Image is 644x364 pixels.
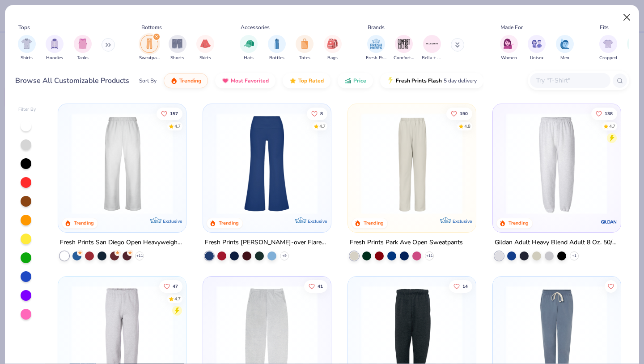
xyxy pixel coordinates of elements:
button: Fresh Prints Flash5 day delivery [380,73,483,88]
div: Browse All Customizable Products [15,75,129,86]
div: 4.7 [609,123,615,130]
span: Comfort Colors [394,55,414,61]
button: filter button [500,35,518,61]
button: filter button [394,35,414,61]
span: Shirts [21,55,33,61]
div: Sort By [139,77,157,85]
div: filter for Women [500,35,518,61]
div: filter for Fresh Prints [366,35,386,61]
span: Trending [179,77,201,84]
span: Fresh Prints [366,55,386,61]
img: trending.gif [170,77,178,84]
span: 8 [320,111,323,116]
div: Tops [18,23,30,31]
span: + 11 [136,253,143,259]
img: Gildan logo [600,213,618,231]
button: Like [449,280,472,292]
img: flash.gif [387,77,394,84]
img: Shirts Image [21,39,32,49]
span: Price [353,77,366,84]
div: filter for Shorts [169,35,186,61]
button: filter button [46,35,64,61]
div: filter for Men [556,35,574,61]
div: filter for Bella + Canvas [422,35,442,61]
button: Like [605,280,617,292]
span: Skirts [199,55,211,61]
div: Filter By [18,106,36,113]
button: filter button [422,35,442,61]
img: Shorts Image [172,39,182,49]
button: filter button [324,35,342,61]
span: Bottles [269,55,284,61]
img: Men Image [560,39,570,49]
button: Like [157,107,183,120]
span: Men [560,55,569,61]
input: Try "T-Shirt" [535,75,604,86]
img: df5250ff-6f61-4206-a12c-24931b20f13c [67,113,177,214]
span: 5 day delivery [444,76,477,86]
span: Exclusive [453,218,472,224]
img: Skirts Image [200,39,211,49]
div: 4.8 [464,123,470,130]
button: filter button [366,35,386,61]
img: Comfort Colors Image [397,37,411,51]
div: Fits [600,23,609,31]
img: Hoodies Image [50,39,59,49]
span: Tanks [77,55,89,61]
span: Shorts [170,55,184,61]
button: Like [304,280,327,292]
button: filter button [240,35,258,61]
div: Brands [368,23,385,31]
button: filter button [599,35,617,61]
button: Trending [164,73,208,88]
span: 138 [605,111,613,116]
button: Most Favorited [215,73,275,88]
button: Like [446,107,472,120]
img: Fresh Prints Image [369,37,383,51]
div: Made For [500,23,523,31]
span: Exclusive [308,218,327,224]
img: Totes Image [300,39,309,49]
img: TopRated.gif [289,77,297,84]
div: Bottoms [141,23,162,31]
img: most_fav.gif [222,77,229,84]
button: filter button [196,35,214,61]
span: Women [501,55,517,61]
div: filter for Tanks [74,35,92,61]
img: Bags Image [327,39,337,49]
img: Bottles Image [272,39,282,49]
div: filter for Unisex [528,35,546,61]
button: Like [307,107,327,120]
span: Bags [327,55,338,61]
div: filter for Sweatpants [139,35,160,61]
img: c944d931-fb25-49bb-ae8c-568f6273e60a [466,113,576,214]
img: Unisex Image [532,39,542,49]
button: Price [338,73,373,88]
div: filter for Bottles [268,35,286,61]
span: Exclusive [163,218,182,224]
img: 0ed6d0be-3a42-4fd2-9b2a-c5ffc757fdcf [357,113,467,214]
div: Fresh Prints San Diego Open Heavyweight Sweatpants [60,237,184,248]
span: Fresh Prints Flash [396,77,442,84]
span: 157 [170,111,178,116]
span: 41 [318,284,323,288]
div: Accessories [241,23,270,31]
div: Fresh Prints [PERSON_NAME]-over Flared Pants [205,237,329,248]
span: + 9 [282,253,287,259]
button: Like [591,107,617,120]
img: d3640c6c-b7cc-437e-9c32-b4e0b5864f30 [322,113,432,214]
span: Cropped [599,55,617,61]
span: Hats [244,55,254,61]
span: 190 [460,111,468,116]
img: Sweatpants Image [144,39,154,49]
button: filter button [74,35,92,61]
button: filter button [556,35,574,61]
span: + 1 [572,253,576,259]
span: 14 [462,284,468,288]
button: filter button [268,35,286,61]
div: 4.7 [319,123,326,130]
div: filter for Comfort Colors [394,35,414,61]
div: filter for Hats [240,35,258,61]
button: filter button [169,35,186,61]
div: filter for Skirts [196,35,214,61]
